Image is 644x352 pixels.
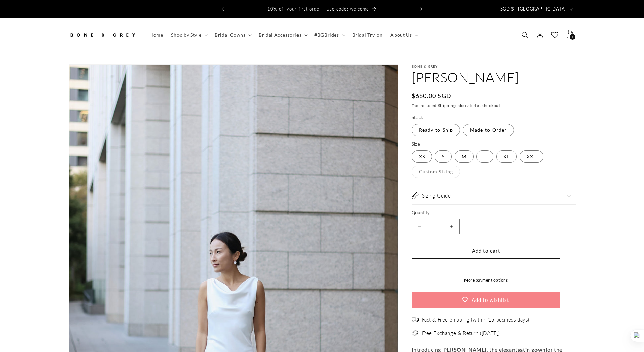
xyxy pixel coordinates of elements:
[259,32,301,38] span: Bridal Accessories
[211,28,255,42] summary: Bridal Gowns
[422,192,451,199] h2: Sizing Guide
[255,28,310,42] summary: Bridal Accessories
[412,68,576,86] h1: [PERSON_NAME]
[216,3,231,16] button: Previous announcement
[412,91,452,100] span: $680.00 SGD
[412,124,460,136] label: Ready-to-Ship
[412,243,560,259] button: Add to cart
[422,330,500,337] span: Free Exchange & Return ([DATE])
[171,32,201,38] span: Shop by Style
[571,34,573,40] span: 1
[412,330,419,336] img: exchange_2.png
[496,150,517,163] label: XL
[412,141,421,148] legend: Size
[412,292,560,308] button: Add to wishlist
[390,32,412,38] span: About Us
[348,28,387,42] a: Bridal Try-on
[412,150,432,163] label: XS
[386,28,421,42] summary: About Us
[435,150,452,163] label: S
[412,166,460,178] label: Custom Sizing
[267,6,369,12] span: 10% off your first order | Use code: welcome
[412,210,560,216] label: Quantity
[352,32,383,38] span: Bridal Try-on
[412,277,560,283] a: More payment options
[412,114,424,121] legend: Stock
[310,28,348,42] summary: #BGBrides
[412,64,576,68] p: Bone & Grey
[412,102,576,109] div: Tax included. calculated at checkout.
[167,28,211,42] summary: Shop by Style
[422,316,530,323] span: Fast & Free Shipping (within 15 business days)
[215,32,245,38] span: Bridal Gowns
[463,124,514,136] label: Made-to-Order
[149,32,163,38] span: Home
[520,150,543,163] label: XXL
[414,3,429,16] button: Next announcement
[66,25,139,45] a: Bone and Grey Bridal
[145,28,167,42] a: Home
[500,6,567,13] span: SGD $ | [GEOGRAPHIC_DATA]
[412,187,576,204] summary: Sizing Guide
[476,150,493,163] label: L
[455,150,474,163] label: M
[496,3,576,16] button: SGD $ | [GEOGRAPHIC_DATA]
[438,103,456,108] a: Shipping
[69,27,136,42] img: Bone and Grey Bridal
[314,32,339,38] span: #BGBrides
[518,27,532,42] summary: Search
